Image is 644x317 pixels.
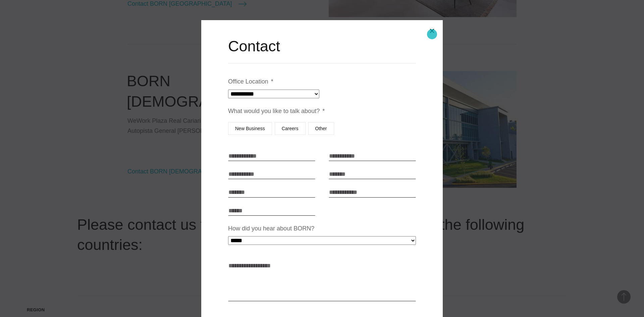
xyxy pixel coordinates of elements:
label: Other [308,122,334,135]
label: What would you like to talk about? [228,107,325,115]
label: How did you hear about BORN? [228,225,314,232]
label: Careers [275,122,306,135]
label: New Business [228,122,272,135]
h2: Contact [228,36,416,56]
label: Office Location [228,78,273,86]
